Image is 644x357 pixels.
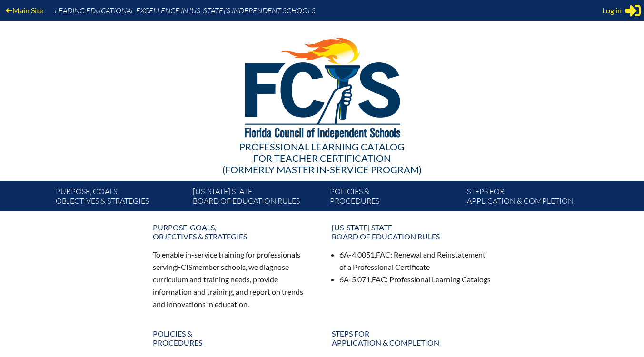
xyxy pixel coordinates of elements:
[153,248,313,310] p: To enable in-service training for professionals serving member schools, we diagnose curriculum an...
[326,325,497,351] a: Steps forapplication & completion
[625,3,641,18] svg: Sign in or register
[48,141,596,175] div: Professional Learning Catalog (formerly Master In-service Program)
[602,5,622,16] span: Log in
[189,185,326,211] a: [US_STATE] StateBoard of Education rules
[2,4,47,17] a: Main Site
[463,185,600,211] a: Steps forapplication & completion
[376,250,390,259] span: FAC
[224,21,420,151] img: FCISlogo221.eps
[372,275,386,284] span: FAC
[147,219,318,245] a: Purpose, goals,objectives & strategies
[147,325,318,351] a: Policies &Procedures
[52,185,189,211] a: Purpose, goals,objectives & strategies
[339,248,492,273] li: 6A-4.0051, : Renewal and Reinstatement of a Professional Certificate
[253,152,391,164] span: for Teacher Certification
[177,262,192,271] span: FCIS
[326,219,497,245] a: [US_STATE] StateBoard of Education rules
[326,185,463,211] a: Policies &Procedures
[339,273,492,286] li: 6A-5.071, : Professional Learning Catalogs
